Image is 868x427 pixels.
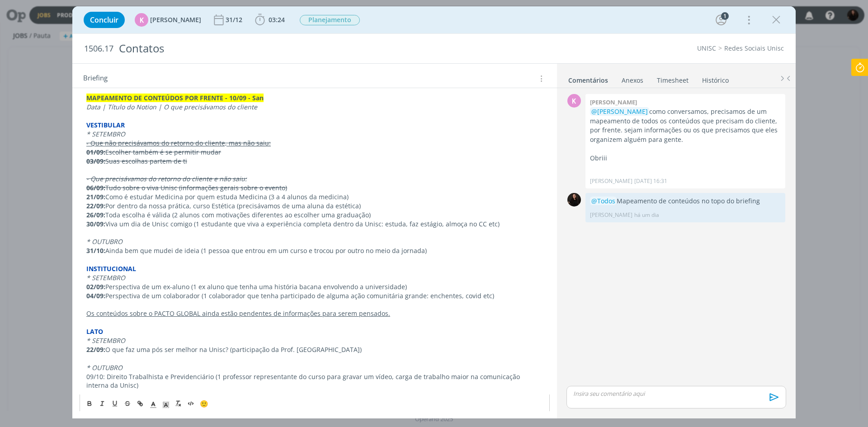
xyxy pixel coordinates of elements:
strong: MAPEAMENTO DE CONTEÚDOS POR FRENTE - 10/09 - San [86,94,264,102]
strong: 21/09: [86,192,105,201]
div: 31/12 [226,17,244,23]
u: - Que não precisávamos do retorno do cliente, mas não saiu: [86,139,271,147]
span: Briefing [83,73,108,84]
strong: 22/09: [86,345,105,354]
strong: 26/09: [86,211,105,219]
em: * OUTUBRO [86,363,123,372]
button: K[PERSON_NAME] [135,13,201,27]
span: @[PERSON_NAME] [591,107,648,116]
p: Obriii [590,154,781,163]
p: Perspectiva de um ex-aluno (1 ex aluno que tenha uma história bacana envolvendo a universidade) [86,282,543,291]
button: Planejamento [299,14,360,26]
em: * SETEMBRO [86,273,125,282]
s: Escolher também é se permitir mudar [105,148,221,156]
em: Data | Título do Notion | O que precisávamos do cliente [86,103,257,111]
p: Mapeamento de conteúdos no topo do briefing [590,197,781,206]
div: 1 [721,12,729,20]
a: Timesheet [656,72,689,85]
u: Os conteúdos sobre o PACTO GLOBAL ainda estão pendentes de informações para serem pensados. [86,309,390,318]
p: [PERSON_NAME] [590,211,632,219]
button: 1 [714,13,728,27]
b: [PERSON_NAME] [590,98,637,106]
span: Cor do Texto [147,398,160,408]
span: @Todos [591,197,615,205]
div: K [567,94,581,108]
p: Perspectiva de um colaborador (1 colaborador que tenha participado de alguma ação comunitária gra... [86,291,543,300]
strong: 02/09: [86,282,105,291]
button: 🙂 [198,398,210,408]
div: Anexos [622,76,643,85]
button: Concluir [84,12,125,28]
img: S [567,193,581,206]
span: 1506.17 [84,44,113,54]
em: * SETEMBRO [86,336,125,345]
p: 09/10: Direito Trabalhista e Previdenciário (1 professor representante do curso para gravar um ví... [86,372,543,390]
span: Planejamento [300,15,360,25]
a: Comentários [568,72,609,85]
div: dialog [72,6,796,418]
p: Viva um dia de Unisc comigo (1 estudante que viva a experiência completa dentro da Unisc: estuda,... [86,220,543,229]
strong: VESTIBULAR [86,121,125,129]
strong: 30/09: [86,220,105,228]
p: como conversamos, precisamos de um mapeamento de todos os conteúdos que precisam do cliente, por ... [590,107,781,144]
span: há um dia [634,211,659,219]
button: 03:24 [253,13,287,27]
div: K [135,13,148,27]
span: 03:24 [269,15,285,24]
p: [PERSON_NAME] [590,177,632,185]
span: [PERSON_NAME] [150,17,201,23]
p: Por dentro da nossa prática, curso Estética (precisávamos de uma aluna da estética) [86,202,543,211]
p: Ainda bem que mudei de ideia (1 pessoa que entrou em um curso e trocou por outro no meio da jornada) [86,246,543,255]
em: * OUTUBRO [86,237,123,246]
strong: 22/09: [86,202,105,210]
a: Histórico [702,72,729,85]
s: 01/09: [86,148,105,156]
span: 🙂 [200,399,208,408]
s: Tudo sobre o viva Unisc (informações gerais sobre o evento) [105,183,287,192]
span: [DATE] 16:31 [634,177,667,185]
em: * SETEMBRO [86,130,125,138]
p: Como é estudar Medicina por quem estuda Medicina (3 a 4 alunos da medicina) [86,192,543,202]
span: Cor de Fundo [160,398,172,408]
s: Suas escolhas partem de ti [105,157,187,165]
p: Toda escolha é válida (2 alunos com motivações diferentes ao escolher uma graduação) [86,211,543,220]
s: 03/09: [86,157,105,165]
p: O que faz uma pós ser melhor na Unisc? (participação da Prof. [GEOGRAPHIC_DATA]) [86,345,543,354]
span: Concluir [90,16,118,23]
s: 06/09: [86,183,105,192]
s: - Que precisávamos do retorno do cliente e não saiu: [86,174,247,183]
strong: LATO [86,327,103,336]
strong: 04/09: [86,291,105,300]
a: UNISC [697,44,716,52]
a: Redes Sociais Unisc [724,44,784,52]
div: Contatos [115,38,489,60]
strong: INSTITUCIONAL [86,264,136,273]
strong: 31/10: [86,246,105,255]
